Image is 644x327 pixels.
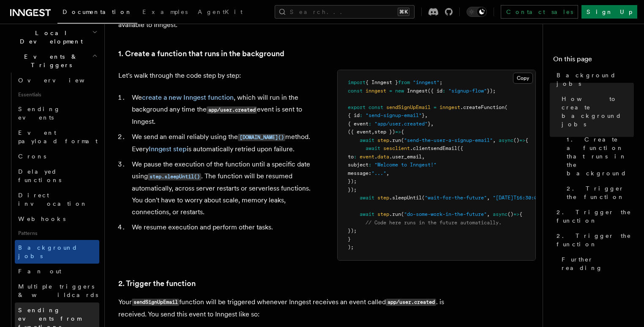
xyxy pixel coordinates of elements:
span: Delayed functions [18,168,61,183]
span: await [360,137,374,143]
span: }); [348,228,357,234]
button: Toggle dark mode [467,7,487,17]
span: inngest [366,88,386,94]
a: Inngest step [149,145,187,153]
span: "wait-for-the-future" [425,195,487,201]
a: Overview [15,73,99,88]
span: { Inngest } [366,79,398,85]
a: Delayed functions [15,164,99,188]
span: { [525,137,528,143]
p: Let's walk through the code step by step: [118,70,317,82]
a: 2. Trigger the function [553,228,634,252]
span: await [360,195,374,201]
code: [DOMAIN_NAME]() [238,134,285,141]
span: await [366,145,380,151]
span: to [348,154,354,160]
span: step [377,137,389,143]
a: 1. Create a function that runs in the background [563,132,634,181]
span: subject [348,162,368,168]
button: Local Development [7,25,99,49]
span: 2. Trigger the function [557,208,634,225]
span: => [513,211,519,217]
li: We send an email reliably using the method. Every is automatically retried upon failure. [129,131,317,155]
a: Documentation [57,3,137,24]
span: ( [505,104,508,110]
code: sendSignUpEmail [132,299,179,306]
button: Search...⌘K [275,5,415,19]
span: () [508,211,513,217]
span: .sleepUntil [389,195,422,201]
span: // Code here runs in the future automatically. [366,220,502,226]
span: new [395,88,404,94]
a: step.sleepUntil() [148,172,201,180]
span: step [377,211,389,217]
span: "do-some-work-in-the-future" [404,211,487,217]
span: .run [389,137,401,143]
a: AgentKit [193,3,248,23]
span: Crons [18,153,46,160]
span: , [386,170,389,176]
span: { event [348,121,368,127]
span: "app/user.created" [374,121,428,127]
span: ( [401,137,404,143]
span: const [368,104,383,110]
span: Background jobs [557,71,634,88]
span: Multiple triggers & wildcards [18,283,98,298]
a: Sign Up [581,5,637,19]
span: Inngest [407,88,428,94]
span: ({ [457,145,463,151]
a: 2. Trigger the function [563,181,634,204]
span: : [360,112,363,118]
a: Direct invocation [15,188,99,211]
span: = [389,88,392,94]
span: { [519,211,522,217]
span: , [425,112,428,118]
a: Crons [15,149,99,164]
span: ({ event [348,129,371,135]
span: Fan out [18,268,61,275]
span: , [371,129,374,135]
span: , [487,195,490,201]
code: step.sleepUntil() [148,173,201,180]
span: { [401,129,404,135]
span: }); [348,178,357,184]
p: Your function will be triggered whenever Inngest receives an event called . is received. You send... [118,296,456,320]
span: "inngest" [413,79,439,85]
span: Essentials [15,88,99,101]
span: Background jobs [18,244,78,259]
span: } [422,112,425,118]
h4: On this page [553,54,634,68]
span: .createFunction [460,104,505,110]
span: => [395,129,401,135]
span: Event payload format [18,129,98,144]
span: How to create background jobs [562,95,634,128]
span: }); [348,187,357,193]
span: "Welcome to Inngest!" [374,162,437,168]
a: Background jobs [553,68,634,91]
a: 1. Create a function that runs in the background [118,48,284,60]
code: app/user.created [207,106,257,114]
span: : [354,154,357,160]
a: Background jobs [15,240,99,264]
span: Patterns [15,226,99,240]
span: = [434,104,437,110]
li: We , which will run in the background any time the event is sent to Inngest. [129,92,317,128]
span: ( [401,211,404,217]
span: "send-the-user-a-signup-email" [404,137,493,143]
a: [DOMAIN_NAME]() [238,133,285,141]
a: Fan out [15,264,99,279]
span: , [487,211,490,217]
span: event [360,154,374,160]
span: data [377,154,389,160]
span: .run [389,211,401,217]
span: 2. Trigger the function [557,232,634,248]
span: const [348,88,363,94]
button: Events & Triggers [7,49,99,73]
span: step }) [374,129,395,135]
a: Event payload format [15,125,99,149]
span: sendSignUpEmail [386,104,431,110]
li: We pause the execution of the function until a specific date using . The function will be resumed... [129,158,317,218]
span: , [422,154,425,160]
kbd: ⌘K [398,8,409,16]
span: Documentation [63,8,132,15]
